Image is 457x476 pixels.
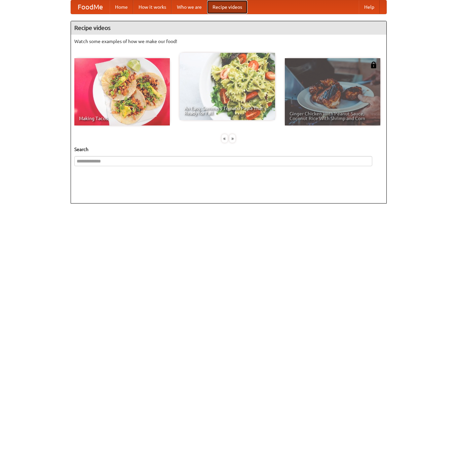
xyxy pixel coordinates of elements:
a: How it works [133,0,172,14]
a: Recipe videos [207,0,247,14]
span: Making Tacos [79,116,165,121]
div: « [222,134,228,143]
h5: Search [74,146,383,153]
img: 483408.png [370,62,377,68]
h4: Recipe videos [71,21,386,35]
a: Making Tacos [74,58,170,125]
a: An Easy, Summery Tomato Pasta That's Ready for Fall [180,53,275,120]
p: Watch some examples of how we make our food! [74,38,383,45]
a: Home [110,0,133,14]
a: Who we are [172,0,207,14]
a: Help [359,0,380,14]
span: An Easy, Summery Tomato Pasta That's Ready for Fall [184,106,270,115]
div: » [229,134,235,143]
a: FoodMe [71,0,110,14]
